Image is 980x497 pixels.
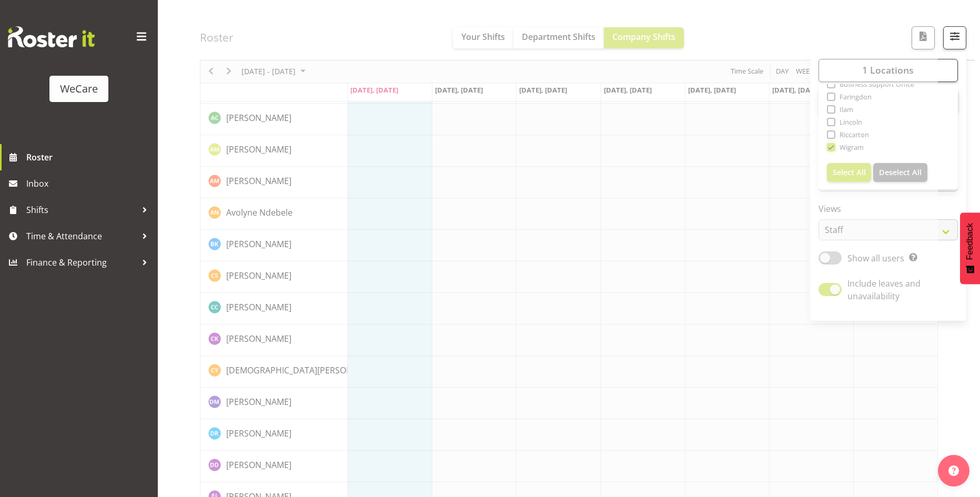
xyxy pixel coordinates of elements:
div: WeCare [60,81,98,97]
button: Filter Shifts [943,26,966,49]
span: Feedback [965,223,975,260]
span: Time & Attendance [26,228,137,244]
span: Shifts [26,202,137,218]
span: Finance & Reporting [26,255,137,270]
span: Roster [26,149,153,165]
img: help-xxl-2.png [948,465,959,476]
img: Rosterit website logo [8,26,95,47]
button: Feedback - Show survey [960,212,980,284]
span: Inbox [26,176,153,191]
